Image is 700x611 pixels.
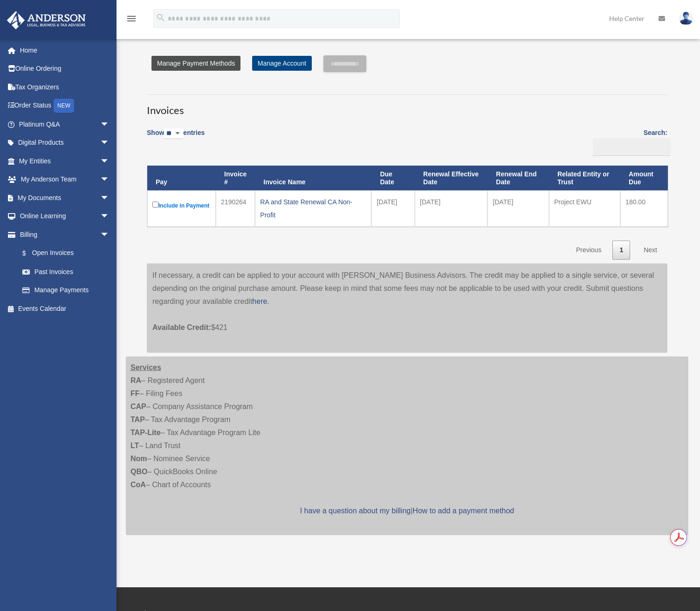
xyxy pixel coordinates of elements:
label: Search: [590,127,667,156]
span: arrow_drop_down [100,115,119,134]
strong: CAP [130,403,146,410]
strong: TAP-Lite [130,429,161,436]
strong: TAP [130,416,145,423]
th: Related Entity or Trust: activate to sort column ascending [549,166,620,191]
span: arrow_drop_down [100,188,119,208]
img: Anderson Advisors Platinum Portal [4,11,89,29]
i: search [156,13,166,23]
a: Billingarrow_drop_down [7,225,119,244]
a: My Documentsarrow_drop_down [7,188,124,207]
td: 2190264 [216,190,255,227]
th: Renewal Effective Date: activate to sort column ascending [415,166,487,191]
input: Include in Payment [152,201,158,208]
td: 180.00 [620,190,668,227]
img: User Pic [679,12,693,25]
a: I have a question about my billing [300,507,411,515]
a: Past Invoices [13,262,119,281]
a: $Open Invoices [13,244,114,263]
a: Online Learningarrow_drop_down [7,207,124,226]
span: arrow_drop_down [100,225,119,244]
strong: FF [130,389,140,397]
span: arrow_drop_down [100,134,119,153]
a: Previous [569,241,608,260]
a: Order StatusNEW [7,96,124,115]
a: My Anderson Teamarrow_drop_down [7,170,124,189]
th: Invoice Name: activate to sort column ascending [255,166,371,191]
label: Include in Payment [152,200,211,211]
a: here. [252,297,269,305]
h3: Invoices [147,94,667,118]
div: NEW [54,99,74,113]
select: Showentries [164,128,183,139]
td: [DATE] [371,190,415,227]
a: Manage Payments [13,281,119,300]
td: Project EWU [549,190,620,227]
strong: Nom [130,455,147,463]
a: Digital Productsarrow_drop_down [7,134,124,152]
input: Search: [593,138,671,156]
a: menu [126,16,137,24]
span: arrow_drop_down [100,207,119,226]
strong: CoA [130,481,146,489]
p: | [130,504,684,517]
a: How to add a payment method [412,507,514,515]
a: 1 [612,241,630,260]
a: Next [637,241,664,260]
div: If necessary, a credit can be applied to your account with [PERSON_NAME] Business Advisors. The c... [147,263,667,353]
div: – Registered Agent – Filing Fees – Company Assistance Program – Tax Advantage Program – Tax Advan... [126,356,688,535]
strong: RA [130,376,141,384]
a: Tax Organizers [7,78,124,96]
span: Available Credit: [152,323,211,331]
td: [DATE] [415,190,487,227]
a: Manage Account [252,56,312,71]
a: My Entitiesarrow_drop_down [7,152,124,170]
th: Amount Due: activate to sort column ascending [620,166,668,191]
a: Online Ordering [7,60,124,78]
div: RA and State Renewal CA Non-Profit [260,195,366,222]
span: arrow_drop_down [100,170,119,189]
th: Renewal End Date: activate to sort column ascending [487,166,549,191]
strong: QBO [130,468,147,476]
th: Due Date: activate to sort column ascending [371,166,415,191]
a: Platinum Q&Aarrow_drop_down [7,115,124,134]
i: menu [126,13,137,24]
a: Events Calendar [7,299,124,318]
strong: LT [130,442,139,450]
a: Home [7,41,124,60]
td: [DATE] [487,190,549,227]
label: Show entries [147,127,205,148]
p: $421 [152,308,662,334]
th: Pay: activate to sort column descending [147,166,216,191]
span: arrow_drop_down [100,152,119,171]
a: Manage Payment Methods [151,56,240,71]
th: Invoice #: activate to sort column ascending [216,166,255,191]
strong: Services [130,363,161,371]
span: $ [27,248,32,259]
